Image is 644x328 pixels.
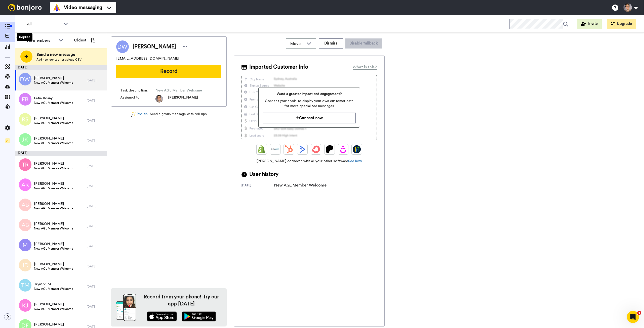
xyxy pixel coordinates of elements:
[34,166,73,170] span: New AGL Member Welcome
[87,184,104,188] div: [DATE]
[87,99,104,103] div: [DATE]
[87,78,104,82] div: [DATE]
[131,112,136,117] img: magic-wand.svg
[34,181,73,186] span: [PERSON_NAME]
[34,302,73,307] span: [PERSON_NAME]
[34,141,73,145] span: New AGL Member Welcome
[627,311,639,323] iframe: Intercom live chat
[87,264,104,268] div: [DATE]
[87,119,104,123] div: [DATE]
[15,65,107,70] div: [DATE]
[155,88,203,93] span: New AGL Member Welcome
[116,40,129,53] img: Image of Darcelle Williams
[19,113,31,126] img: rs.png
[339,145,347,153] img: Drip
[19,279,31,292] img: tm.png
[87,224,104,228] div: [DATE]
[19,259,31,271] img: jd.png
[319,38,343,49] button: Dismiss
[27,21,61,27] span: All
[19,219,31,231] img: ab.png
[353,64,377,70] div: What is this?
[312,145,320,153] img: ConvertKit
[34,76,73,81] span: [PERSON_NAME]
[34,206,73,210] span: New AGL Member Welcome
[147,311,177,321] img: appstore
[271,145,279,153] img: Ontraport
[87,285,104,289] div: [DATE]
[53,4,61,12] img: vm-color.svg
[116,294,136,321] img: download
[141,293,222,307] h4: Record from your phone! Try our app [DATE]
[5,138,10,143] img: Checklist.svg
[298,145,306,153] img: ActiveCampaign
[131,112,148,117] a: Pro tip
[242,183,274,188] div: [DATE]
[249,63,308,71] span: Imported Customer Info
[34,242,73,247] span: [PERSON_NAME]
[19,93,31,106] img: fb.png
[348,159,362,163] a: See how
[15,151,107,156] div: [DATE]
[87,164,104,168] div: [DATE]
[345,38,382,49] button: Disable fallback
[36,52,82,58] span: Send a new message
[577,19,602,29] button: Invite
[34,121,73,125] span: New AGL Member Welcome
[120,95,155,103] span: Assigned to:
[27,37,56,43] div: All members
[19,239,31,251] img: m.png
[19,73,31,85] img: dw.png
[637,311,641,315] span: 4
[87,204,104,208] div: [DATE]
[111,112,227,117] div: - Send a group message with roll-ups
[34,322,73,327] span: [PERSON_NAME]
[19,199,31,211] img: ab.png
[34,136,73,141] span: [PERSON_NAME]
[258,145,266,153] img: Shopify
[34,101,73,105] span: New AGL Member Welcome
[290,41,304,47] span: Move
[353,145,361,153] img: GoHighLevel
[87,244,104,248] div: [DATE]
[116,65,221,78] button: Record
[34,221,73,226] span: [PERSON_NAME]
[263,91,355,97] span: Want a greater impact and engagement?
[19,158,31,171] img: tr.png
[34,262,73,267] span: [PERSON_NAME]
[274,182,327,188] div: New AGL Member Welcome
[19,133,31,146] img: jk.png
[133,43,176,51] span: [PERSON_NAME]
[168,95,198,103] span: [PERSON_NAME]
[242,159,377,164] span: [PERSON_NAME] connects with all your other software
[249,171,278,178] span: User history
[34,287,73,291] span: New AGL Member Welcome
[34,226,73,230] span: New AGL Member Welcome
[263,113,355,123] button: Connect now
[87,139,104,143] div: [DATE]
[6,4,44,11] img: bj-logo-header-white.svg
[34,247,73,251] span: New AGL Member Welcome
[326,145,334,153] img: Patreon
[263,99,355,109] span: Connect your tools to display your own customer data for more specialized messages
[70,35,99,45] button: Oldest
[607,19,636,29] button: Upgrade
[285,145,293,153] img: Hubspot
[34,96,73,101] span: Fatia Boany
[34,186,73,190] span: New AGL Member Welcome
[155,95,163,103] img: 3ebc73cd-74da-4098-9cb8-9b09d8855401-1744986137.jpg
[34,282,73,287] span: Trynton M
[19,299,31,312] img: kj.png
[34,116,73,121] span: [PERSON_NAME]
[34,201,73,206] span: [PERSON_NAME]
[17,33,32,41] div: Replies
[120,88,155,93] span: Task description :
[34,307,73,311] span: New AGL Member Welcome
[182,311,216,321] img: playstore
[34,81,73,85] span: New AGL Member Welcome
[36,58,82,62] span: Add new contact or upload CSV
[19,178,31,191] img: ar.png
[116,56,179,61] span: [EMAIL_ADDRESS][DOMAIN_NAME]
